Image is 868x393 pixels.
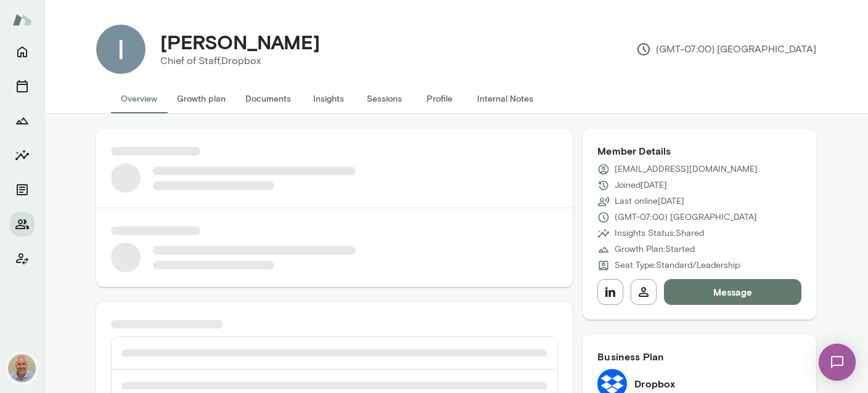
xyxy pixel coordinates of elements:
[167,84,235,113] button: Growth plan
[160,30,320,54] h4: [PERSON_NAME]
[615,195,684,208] p: Last online [DATE]
[7,354,37,383] img: Marc Friedman
[664,279,801,305] button: Message
[412,84,467,113] button: Profile
[615,163,758,176] p: [EMAIL_ADDRESS][DOMAIN_NAME]
[636,42,816,57] p: (GMT-07:00) [GEOGRAPHIC_DATA]
[615,179,667,192] p: Joined [DATE]
[10,246,35,271] button: Client app
[96,25,145,74] img: Ishaan Gupta
[10,74,35,99] button: Sessions
[615,259,740,272] p: Seat Type: Standard/Leadership
[467,84,543,113] button: Internal Notes
[356,84,412,113] button: Sessions
[10,143,35,168] button: Insights
[10,177,35,202] button: Documents
[301,84,356,113] button: Insights
[597,144,801,158] h6: Member Details
[615,211,757,224] p: (GMT-07:00) [GEOGRAPHIC_DATA]
[615,243,695,256] p: Growth Plan: Started
[597,349,801,364] h6: Business Plan
[10,108,35,133] button: Growth Plan
[634,376,675,391] h6: Dropbox
[615,227,704,240] p: Insights Status: Shared
[160,54,320,68] p: Chief of Staff, Dropbox
[111,84,167,113] button: Overview
[235,84,301,113] button: Documents
[12,8,32,31] img: Mento
[10,212,35,237] button: Members
[10,39,35,64] button: Home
